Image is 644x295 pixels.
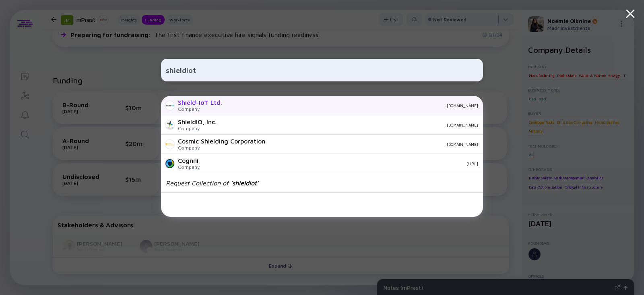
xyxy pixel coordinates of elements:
div: [URL] [206,161,478,166]
div: ShieldIO, Inc. [178,118,217,125]
div: Company [178,164,200,170]
div: Cognni [178,157,200,164]
div: Company [178,106,222,112]
div: Shield-IoT Ltd. [178,99,222,106]
div: Request Collection of ' ' [166,179,258,187]
input: Search Company or Investor... [166,63,478,77]
div: Company [178,125,217,131]
div: [DOMAIN_NAME] [272,142,478,147]
div: Cosmic Shielding Corporation [178,137,265,145]
div: [DOMAIN_NAME] [229,103,478,108]
div: [DOMAIN_NAME] [223,123,478,127]
span: shieldiot [232,179,257,187]
div: Company [178,145,265,151]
